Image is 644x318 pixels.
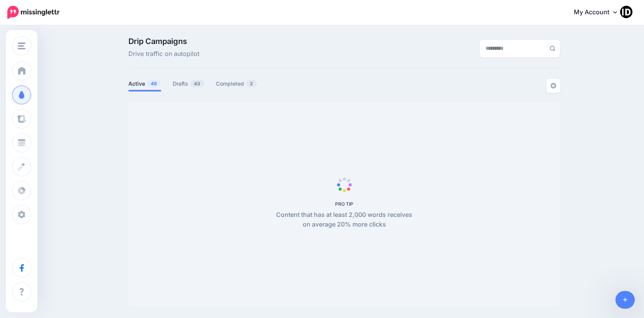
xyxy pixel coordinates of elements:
p: Content that has at least 2,000 words receives on average 20% more clicks [272,210,416,230]
img: Missinglettr [7,6,59,19]
img: menu.png [18,42,25,49]
span: Drive traffic on autopilot [128,49,199,59]
a: Completed2 [216,79,257,88]
a: Drafts43 [173,79,204,88]
img: search-grey-6.png [550,46,555,51]
img: settings-grey.png [550,83,556,89]
span: 48 [147,80,161,87]
span: 2 [246,80,257,87]
a: Active48 [128,79,161,88]
h5: PRO TIP [272,201,416,207]
a: My Account [566,3,632,22]
span: Drip Campaigns [128,37,199,45]
span: 43 [190,80,204,87]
